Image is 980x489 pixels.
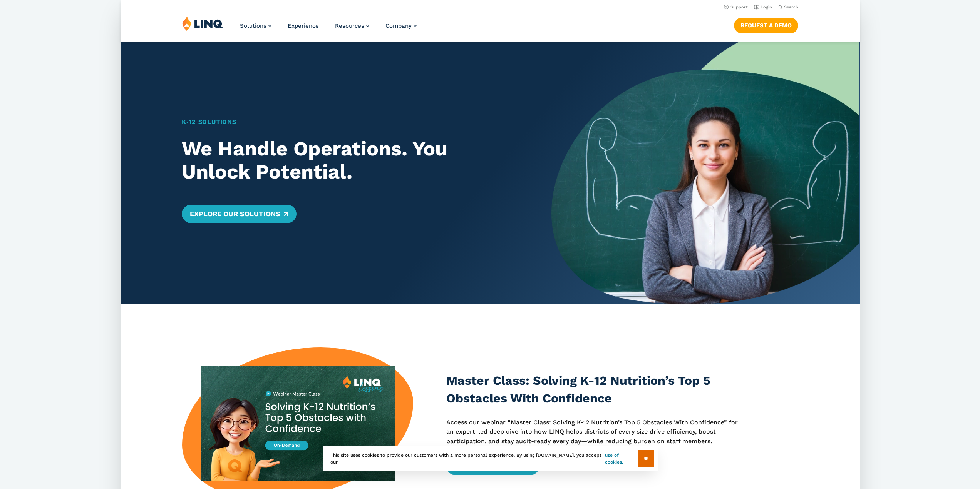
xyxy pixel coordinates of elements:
[446,418,745,446] p: Access our webinar “Master Class: Solving K-12 Nutrition’s Top 5 Obstacles With Confidence” for a...
[778,4,798,10] button: Open Search Bar
[182,205,296,223] a: Explore Our Solutions
[240,16,417,42] nav: Primary Navigation
[182,137,521,184] h2: We Handle Operations. You Unlock Potential.
[784,5,798,10] span: Search
[335,22,369,29] a: Resources
[288,22,319,29] a: Experience
[335,22,364,29] span: Resources
[385,22,417,29] a: Company
[385,22,412,29] span: Company
[734,18,798,33] a: Request a Demo
[121,2,860,11] nav: Utility Navigation
[182,16,223,31] img: LINQ | K‑12 Software
[551,42,859,304] img: Home Banner
[605,452,638,466] a: use of cookies.
[446,372,745,407] h3: Master Class: Solving K-12 Nutrition’s Top 5 Obstacles With Confidence
[754,5,772,10] a: Login
[240,22,266,29] span: Solutions
[182,117,521,127] h1: K‑12 Solutions
[240,22,271,29] a: Solutions
[323,446,658,471] div: This site uses cookies to provide our customers with a more personal experience. By using [DOMAIN...
[724,5,747,10] a: Support
[734,16,798,33] nav: Button Navigation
